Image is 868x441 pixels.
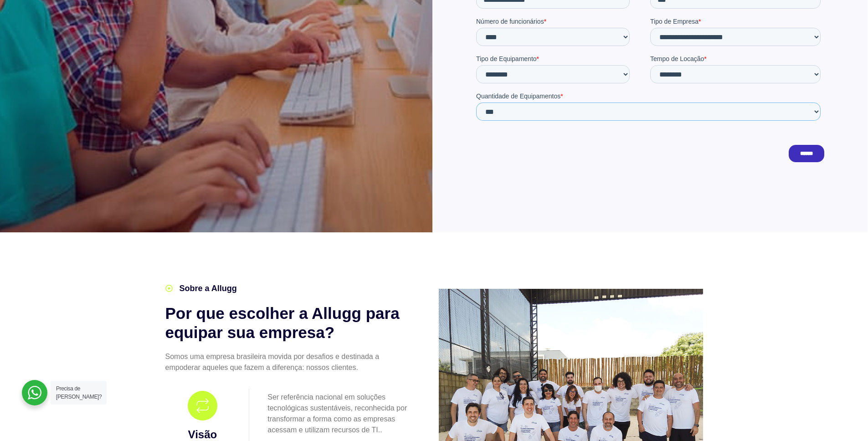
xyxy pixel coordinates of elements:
[165,351,411,373] p: Somos uma empresa brasileira movida por desafios e destinada a empoderar aqueles que fazem a dife...
[380,426,382,434] span: .
[177,282,237,295] span: Sobre a Allugg
[165,304,411,342] h2: Por que escolher a Allugg para equipar sua empresa?
[267,393,407,434] span: Ser referência nacional em soluções tecnológicas sustentáveis, reconhecida por transformar a form...
[56,385,102,400] span: Precisa de [PERSON_NAME]?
